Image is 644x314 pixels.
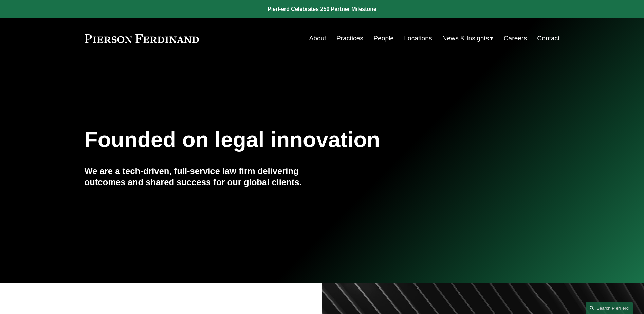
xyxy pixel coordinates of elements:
h1: Founded on legal innovation [85,127,481,152]
a: folder dropdown [442,32,494,45]
a: Search this site [586,302,633,314]
span: News & Insights [442,33,489,45]
a: Practices [336,32,363,45]
a: People [373,32,394,45]
a: About [309,32,326,45]
a: Contact [537,32,559,45]
h4: We are a tech-driven, full-service law firm delivering outcomes and shared success for our global... [85,165,322,188]
a: Locations [404,32,432,45]
a: Careers [504,32,527,45]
